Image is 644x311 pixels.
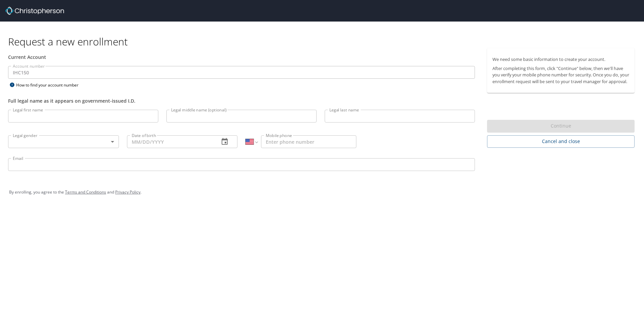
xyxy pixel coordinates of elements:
[65,189,106,195] a: Terms and Conditions
[5,7,64,15] img: cbt logo
[8,135,119,148] div: ​
[261,135,356,148] input: Enter phone number
[487,135,635,148] button: Cancel and close
[492,137,629,146] span: Cancel and close
[492,56,629,63] p: We need some basic information to create your account.
[8,35,640,48] h1: Request a new enrollment
[8,97,475,104] div: Full legal name as it appears on government-issued I.D.
[9,184,635,201] div: By enrolling, you agree to the and .
[492,65,629,85] p: After completing this form, click "Continue" below, then we'll have you verify your mobile phone ...
[127,135,214,148] input: MM/DD/YYYY
[8,54,475,61] div: Current Account
[8,81,92,89] div: How to find your account number
[115,189,140,195] a: Privacy Policy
